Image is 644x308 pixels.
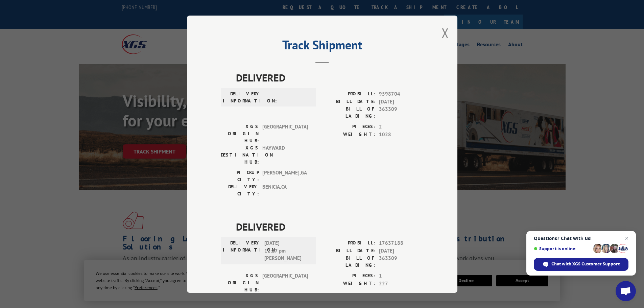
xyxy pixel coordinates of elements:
span: HAYWARD [262,144,308,166]
span: 1028 [379,131,424,138]
label: DELIVERY INFORMATION: [223,239,261,262]
span: [DATE] [379,98,424,105]
span: Close chat [623,234,631,242]
label: XGS DESTINATION HUB: [221,144,259,166]
span: DELIVERED [236,70,424,85]
span: [DATE] 12:17 pm [PERSON_NAME] [264,239,310,262]
label: DELIVERY INFORMATION: [223,90,261,104]
label: XGS ORIGIN HUB: [221,123,259,144]
span: 1 [379,272,424,280]
label: BILL DATE: [322,247,376,255]
span: 9598704 [379,90,424,98]
span: Support is online [534,246,591,251]
span: [GEOGRAPHIC_DATA] [262,123,308,144]
span: Questions? Chat with us! [534,236,628,241]
span: [DATE] [379,247,424,255]
span: 363309 [379,255,424,269]
span: BENICIA , CA [262,183,308,197]
div: Open chat [616,281,636,301]
span: 227 [379,280,424,287]
label: PROBILL: [322,239,376,247]
label: DELIVERY CITY: [221,183,259,197]
span: 17637188 [379,239,424,247]
label: WEIGHT: [322,280,376,287]
span: 2 [379,123,424,131]
div: Chat with XGS Customer Support [534,258,628,271]
label: XGS ORIGIN HUB: [221,272,259,293]
label: PICKUP CITY: [221,169,259,183]
span: DELIVERED [236,219,424,234]
label: WEIGHT: [322,131,376,138]
label: PIECES: [322,123,376,131]
span: [PERSON_NAME] , GA [262,169,308,183]
button: Close modal [442,24,449,42]
span: Chat with XGS Customer Support [551,261,620,267]
span: 363309 [379,105,424,120]
label: BILL OF LADING: [322,105,376,120]
h2: Track Shipment [221,40,424,53]
label: PIECES: [322,272,376,280]
label: BILL OF LADING: [322,255,376,269]
label: BILL DATE: [322,98,376,105]
span: [GEOGRAPHIC_DATA] [262,272,308,293]
label: PROBILL: [322,90,376,98]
